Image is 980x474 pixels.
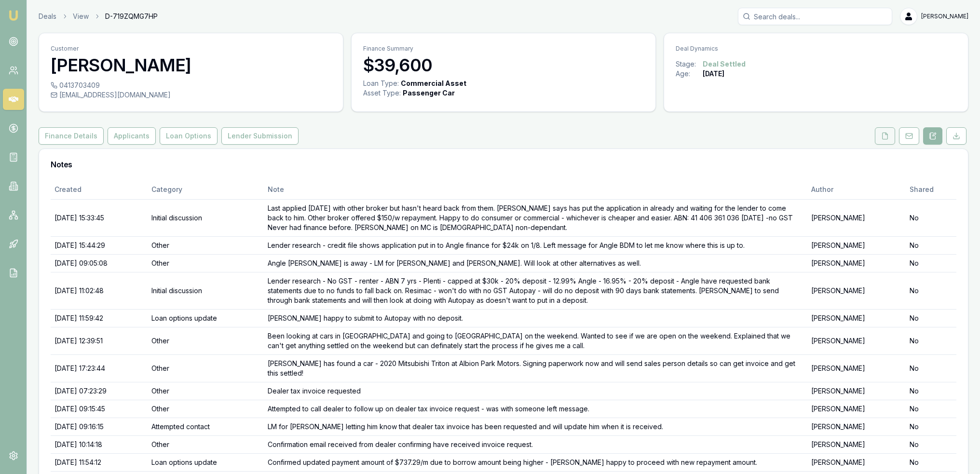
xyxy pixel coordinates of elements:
[807,435,906,453] td: [PERSON_NAME]
[807,272,906,309] td: [PERSON_NAME]
[807,354,906,382] td: [PERSON_NAME]
[148,400,264,418] td: Other
[51,81,331,90] div: 0413703409
[158,127,219,145] a: Loan Options
[703,59,746,69] div: Deal Settled
[51,327,148,354] td: [DATE] 12:39:51
[403,88,455,98] div: Passenger Car
[906,199,956,236] td: No
[807,382,906,400] td: [PERSON_NAME]
[51,418,148,435] td: [DATE] 09:16:15
[39,12,56,21] a: Deals
[51,254,148,272] td: [DATE] 09:05:08
[73,12,89,21] a: View
[363,55,644,75] h3: $39,600
[148,435,264,453] td: Other
[264,254,807,272] td: Angle [PERSON_NAME] is away - LM for [PERSON_NAME] and [PERSON_NAME]. Will look at other alternat...
[906,236,956,254] td: No
[51,354,148,382] td: [DATE] 17:23:44
[105,12,158,21] span: D-719ZQMG7HP
[148,354,264,382] td: Other
[807,236,906,254] td: [PERSON_NAME]
[807,418,906,435] td: [PERSON_NAME]
[148,418,264,435] td: Attempted contact
[148,453,264,471] td: Loan options update
[264,309,807,327] td: [PERSON_NAME] happy to submit to Autopay with no deposit.
[264,354,807,382] td: [PERSON_NAME] has found a car - 2020 Mitsubishi Triton at Albion Park Motors. Signing paperwork n...
[51,309,148,327] td: [DATE] 11:59:42
[221,127,299,145] button: Lender Submission
[51,272,148,309] td: [DATE] 11:02:48
[264,180,807,199] th: Note
[807,327,906,354] td: [PERSON_NAME]
[807,254,906,272] td: [PERSON_NAME]
[401,79,466,88] div: Commercial Asset
[921,13,968,20] span: [PERSON_NAME]
[148,272,264,309] td: Initial discussion
[676,45,956,53] p: Deal Dynamics
[106,127,158,145] a: Applicants
[676,69,703,79] div: Age:
[148,199,264,236] td: Initial discussion
[807,309,906,327] td: [PERSON_NAME]
[264,236,807,254] td: Lender research - credit file shows application put in to Angle finance for $24k on 1/8. Left mes...
[906,435,956,453] td: No
[906,400,956,418] td: No
[906,453,956,471] td: No
[906,354,956,382] td: No
[148,382,264,400] td: Other
[363,79,399,88] div: Loan Type:
[906,254,956,272] td: No
[264,400,807,418] td: Attempted to call dealer to follow up on dealer tax invoice request - was with someone left message.
[264,199,807,236] td: Last applied [DATE] with other broker but hasn't heard back from them. [PERSON_NAME] says has put...
[148,327,264,354] td: Other
[51,45,331,53] p: Customer
[160,127,218,145] button: Loan Options
[264,418,807,435] td: LM for [PERSON_NAME] letting him know that dealer tax invoice has been requested and will update ...
[51,382,148,400] td: [DATE] 07:23:29
[906,327,956,354] td: No
[39,127,104,145] button: Finance Details
[264,453,807,471] td: Confirmed updated payment amount of $737.29/m due to borrow amount being higher - [PERSON_NAME] h...
[363,88,401,98] div: Asset Type :
[148,309,264,327] td: Loan options update
[51,90,331,100] div: [EMAIL_ADDRESS][DOMAIN_NAME]
[51,453,148,471] td: [DATE] 11:54:12
[8,10,19,21] img: emu-icon-u.png
[676,59,703,69] div: Stage:
[148,236,264,254] td: Other
[264,327,807,354] td: Been looking at cars in [GEOGRAPHIC_DATA] and going to [GEOGRAPHIC_DATA] on the weekend. Wanted t...
[906,180,956,199] th: Shared
[807,400,906,418] td: [PERSON_NAME]
[264,272,807,309] td: Lender research - No GST - renter - ABN 7 yrs - Plenti - capped at $30k - 20% deposit - 12.99% An...
[807,180,906,199] th: Author
[264,382,807,400] td: Dealer tax invoice requested
[219,127,300,145] a: Lender Submission
[51,199,148,236] td: [DATE] 15:33:45
[906,418,956,435] td: No
[738,8,892,25] input: Search deals
[39,127,106,145] a: Finance Details
[363,45,644,53] p: Finance Summary
[807,199,906,236] td: [PERSON_NAME]
[51,161,956,168] h3: Notes
[51,55,331,75] h3: [PERSON_NAME]
[906,272,956,309] td: No
[108,127,156,145] button: Applicants
[51,400,148,418] td: [DATE] 09:15:45
[148,254,264,272] td: Other
[51,180,148,199] th: Created
[807,453,906,471] td: [PERSON_NAME]
[703,69,724,79] div: [DATE]
[264,435,807,453] td: Confirmation email received from dealer confirming have received invoice request.
[39,12,158,21] nav: breadcrumb
[51,236,148,254] td: [DATE] 15:44:29
[148,180,264,199] th: Category
[906,382,956,400] td: No
[906,309,956,327] td: No
[51,435,148,453] td: [DATE] 10:14:18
